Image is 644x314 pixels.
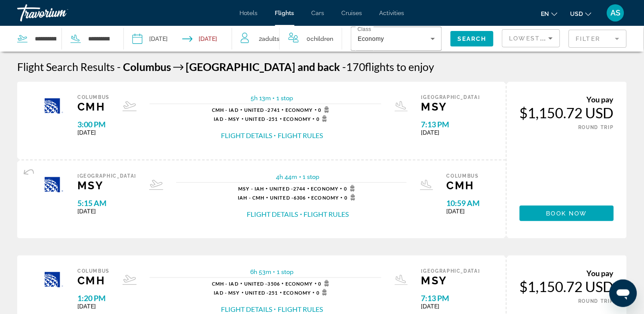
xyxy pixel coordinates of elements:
[245,290,278,296] span: 251
[307,33,333,45] span: 0
[541,10,549,17] span: en
[123,60,171,73] span: Columbus
[509,35,564,42] span: Lowest Price
[251,95,271,102] span: 5h 13m
[451,31,494,46] button: Search
[77,95,110,100] span: Columbus
[214,116,240,122] span: IAD - MSY
[77,303,110,310] span: [DATE]
[579,299,614,304] span: ROUND TRIP
[447,208,480,215] span: [DATE]
[421,129,480,136] span: [DATE]
[132,26,168,52] button: Depart date: Sep 24, 2025
[212,281,239,286] span: CMH - IAD
[212,107,239,113] span: CMH - IAD
[186,60,295,73] span: [GEOGRAPHIC_DATA]
[520,206,614,221] button: Book now
[342,60,365,73] span: 170
[509,33,553,43] mat-select: Sort by
[17,60,115,73] h1: Flight Search Results
[270,186,305,191] span: 2744
[457,35,487,42] span: Search
[421,95,480,100] span: [GEOGRAPHIC_DATA]
[358,27,371,32] mat-label: Class
[245,116,269,122] span: United -
[214,290,240,296] span: IAD - MSY
[238,195,265,200] span: IAH - CMH
[221,131,272,140] button: Flight Details
[316,115,330,122] span: 0
[447,198,480,208] span: 10:59 AM
[77,198,136,208] span: 5:15 AM
[358,35,384,42] span: Economy
[447,179,480,192] span: CMH
[232,26,342,52] button: Travelers: 2 adults, 0 children
[262,35,279,42] span: Adults
[310,35,333,42] span: Children
[541,7,558,20] button: Change language
[380,9,405,16] a: Activities
[421,293,480,303] span: 7:13 PM
[245,116,278,122] span: 251
[421,100,480,113] span: MSY
[278,131,323,140] button: Flight Rules
[342,9,362,16] a: Cruises
[365,60,435,73] span: flights to enjoy
[221,305,272,314] button: Flight Details
[304,209,349,219] button: Flight Rules
[244,281,268,286] span: United -
[421,268,480,274] span: [GEOGRAPHIC_DATA]
[77,173,136,179] span: [GEOGRAPHIC_DATA]
[77,274,110,287] span: CMH
[569,29,627,48] button: Filter
[270,195,306,200] span: 6306
[77,268,110,274] span: Columbus
[77,208,136,215] span: [DATE]
[421,274,480,287] span: MSY
[297,60,340,73] span: and back
[570,7,592,20] button: Change currency
[421,120,480,129] span: 7:13 PM
[270,186,293,191] span: United -
[77,129,110,136] span: [DATE]
[319,106,332,113] span: 0
[520,268,614,278] div: You pay
[244,107,268,113] span: United -
[117,60,121,73] span: -
[312,9,325,16] a: Cars
[611,9,621,17] span: AS
[276,95,293,102] span: 1 stop
[240,9,258,16] a: Hotels
[344,185,357,192] span: 0
[244,281,280,286] span: 3506
[570,10,583,17] span: USD
[520,104,614,121] div: $1,150.72 USD
[344,194,358,201] span: 0
[77,293,110,303] span: 1:20 PM
[520,278,614,295] div: $1,150.72 USD
[259,33,279,45] span: 2
[316,289,330,296] span: 0
[610,280,637,307] iframe: Button to launch messaging window
[421,303,480,310] span: [DATE]
[285,107,313,113] span: Economy
[303,173,320,180] span: 1 stop
[319,280,332,287] span: 0
[77,120,110,129] span: 3:00 PM
[239,186,264,191] span: MSY - IAH
[245,290,269,296] span: United -
[579,125,614,130] span: ROUND TRIP
[285,281,313,286] span: Economy
[250,268,271,275] span: 6h 53m
[520,95,614,104] div: You pay
[275,9,294,16] a: Flights
[546,210,587,217] span: Book now
[77,179,136,192] span: MSY
[284,290,311,296] span: Economy
[77,100,110,113] span: CMH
